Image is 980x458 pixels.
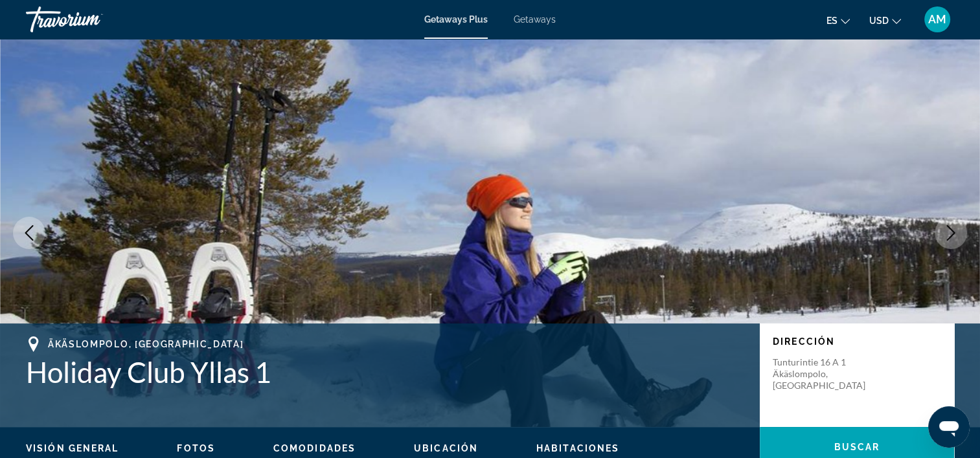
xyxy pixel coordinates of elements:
a: Getaways [514,14,556,25]
button: Previous image [13,217,45,249]
iframe: Botón para iniciar la ventana de mensajería [928,406,970,448]
button: Change language [826,11,850,30]
span: Comodidades [273,443,356,453]
p: Tunturintie 16 A 1 Äkäslompolo, [GEOGRAPHIC_DATA] [773,356,876,391]
a: Getaways Plus [424,14,488,25]
span: Äkäslompolo, [GEOGRAPHIC_DATA] [48,339,244,349]
span: Habitaciones [536,443,619,453]
h1: Holiday Club Yllas 1 [26,355,747,389]
span: AM [928,13,946,26]
span: Fotos [177,443,215,453]
span: Visión general [26,443,119,453]
a: Travorium [26,3,155,36]
span: Ubicación [414,443,478,453]
button: Ubicación [414,442,478,454]
span: Buscar [834,442,880,452]
span: es [826,16,838,26]
button: Habitaciones [536,442,619,454]
span: USD [869,16,889,26]
button: Fotos [177,442,215,454]
button: Comodidades [273,442,356,454]
p: Dirección [773,336,941,347]
button: User Menu [920,6,954,33]
button: Change currency [869,11,901,30]
button: Visión general [26,442,119,454]
button: Next image [935,217,967,249]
